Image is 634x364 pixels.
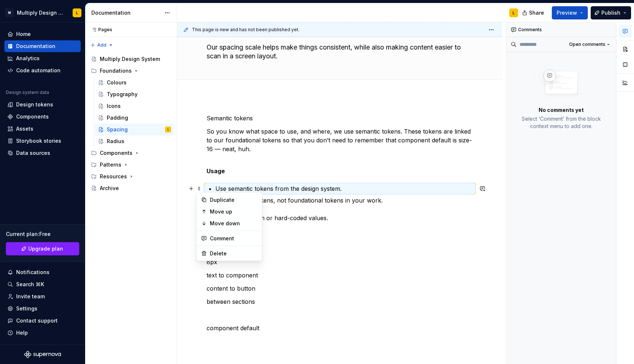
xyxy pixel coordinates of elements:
[506,22,616,37] div: Comments
[4,279,81,290] button: Search ⌘K
[569,41,605,47] span: Open comments
[539,106,584,114] p: No comments yet
[16,317,58,324] div: Contact support
[95,77,174,88] a: Colours
[529,9,544,17] span: Share
[100,149,132,157] div: Components
[16,293,45,300] div: Invite team
[207,244,473,253] p: text to text
[28,245,63,252] span: Upgrade plan
[95,100,174,112] a: Icons
[88,40,116,50] button: Add
[100,67,132,74] div: Foundations
[4,28,81,40] a: Home
[16,149,50,157] div: Data sources
[4,135,81,147] a: Storybook stories
[16,269,50,276] div: Notifications
[210,208,258,215] div: Move up
[4,111,81,123] a: Components
[210,196,258,204] div: Duplicate
[88,147,174,159] div: Components
[95,88,174,100] a: Typography
[207,258,473,266] p: 8px
[16,125,33,132] div: Assets
[4,40,81,52] a: Documentation
[515,115,607,130] p: Select ‘Comment’ from the block context menu to add one.
[16,55,40,62] div: Analytics
[88,27,112,33] div: Pages
[168,126,169,133] div: L
[207,127,473,153] p: So you know what space to use, and where, we use semantic tokens. These tokens are linked to our ...
[207,297,473,306] p: between sections
[5,8,14,17] div: M
[4,123,81,135] a: Assets
[107,114,128,121] div: Padding
[4,291,81,302] a: Invite team
[4,315,81,327] button: Contact support
[24,351,61,358] svg: Supernova Logo
[192,27,299,33] span: This page is new and has not been published yet.
[210,235,258,242] div: Comment
[215,214,473,222] p: Don’t use custom or hard-coded values.
[4,303,81,314] a: Settings
[16,67,61,74] div: Code automation
[16,30,31,38] div: Home
[97,42,106,48] span: Add
[6,242,79,255] a: Upgrade plan
[215,184,473,193] p: Use semantic tokens from the design system.
[16,137,61,145] div: Storybook stories
[100,185,119,192] div: Archive
[4,327,81,339] button: Help
[518,6,549,19] button: Share
[107,102,121,110] div: Icons
[16,43,55,50] div: Documentation
[91,9,161,17] div: Documentation
[16,281,44,288] div: Search ⌘K
[76,10,78,16] div: L
[1,5,84,21] button: MMultiply Design SystemL
[100,173,127,180] div: Resources
[95,112,174,124] a: Padding
[215,196,473,205] p: Use semantic tokens, not foundational tokens in your work.
[100,161,121,168] div: Patterns
[95,135,174,147] a: Radius
[107,79,127,86] div: Colours
[88,53,174,194] div: Page tree
[88,182,174,194] a: Archive
[205,15,471,62] textarea: Spacing tokens separate elements inside components and layout blocks — both horizontally, and ver...
[4,99,81,110] a: Design tokens
[107,138,124,145] div: Radius
[17,9,64,17] div: Multiply Design System
[513,10,515,16] div: L
[566,39,613,50] button: Open comments
[210,220,258,227] div: Move down
[207,167,225,175] strong: Usage
[4,52,81,64] a: Analytics
[552,6,588,19] button: Preview
[100,55,160,63] div: Multiply Design System
[88,65,174,77] div: Foundations
[107,91,138,98] div: Typography
[557,9,577,17] span: Preview
[88,53,174,65] a: Multiply Design System
[207,284,473,293] p: content to button
[16,305,37,312] div: Settings
[6,230,79,238] div: Current plan : Free
[207,271,473,280] p: text to component
[210,250,258,257] div: Delete
[4,65,81,76] a: Code automation
[16,113,49,120] div: Components
[601,9,620,17] span: Publish
[4,266,81,278] button: Notifications
[4,147,81,159] a: Data sources
[6,90,49,95] div: Design system data
[95,124,174,135] a: SpacingL
[207,324,473,332] p: component default
[16,329,28,336] div: Help
[88,159,174,171] div: Patterns
[207,114,473,123] p: Semantic tokens
[16,101,53,108] div: Design tokens
[591,6,631,19] button: Publish
[88,171,174,182] div: Resources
